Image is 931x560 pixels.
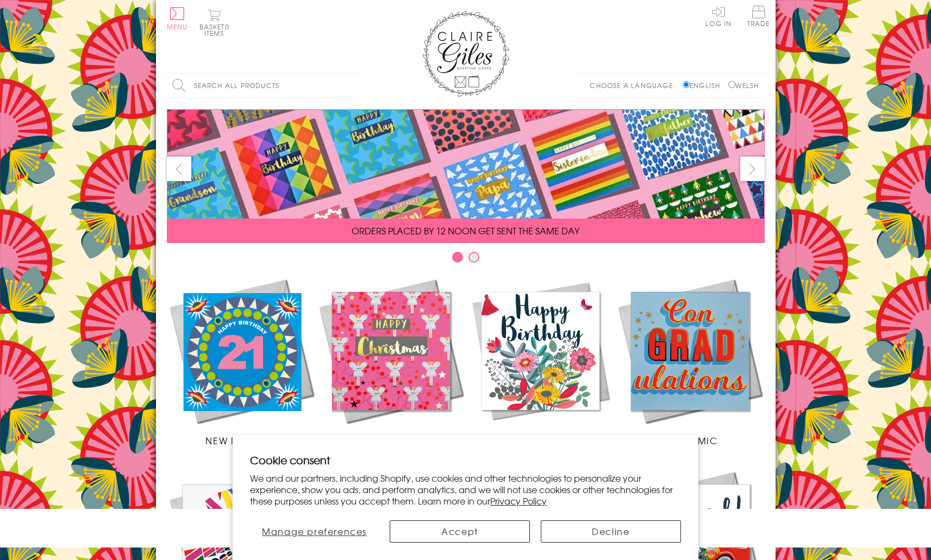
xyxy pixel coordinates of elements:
span: 0 items [204,22,229,38]
div: Carousel Pagination [167,251,765,268]
a: Christmas [316,276,466,447]
span: Trade [747,5,770,27]
input: English [683,81,690,88]
a: Academic [615,276,765,447]
p: We and our partners, including Shopify, use cookies and other technologies to personalize your ex... [250,472,681,506]
span: Academic [662,434,718,447]
a: New Releases [167,276,316,447]
span: Birthdays [514,434,566,447]
a: Birthdays [466,276,615,447]
span: Menu [167,22,188,32]
button: prev [167,157,191,181]
span: New Releases [205,434,277,447]
img: Claire Giles Greetings Cards [422,11,509,97]
button: Basket0 items [199,9,229,36]
h2: Cookie consent [250,452,681,468]
input: Welsh [728,81,735,88]
a: Privacy Policy [490,494,547,507]
button: Accept [390,520,530,543]
button: Carousel Page 2 [468,252,479,263]
span: Manage preferences [262,525,367,538]
a: Log In [705,5,732,27]
a: Trade [747,5,770,29]
button: Manage preferences [250,520,379,543]
label: English [683,80,726,90]
button: Carousel Page 1 (Current Slide) [452,252,463,263]
button: next [740,157,765,181]
p: Choose a language: [590,80,680,90]
input: Search all products [167,73,357,98]
label: Welsh [728,80,759,90]
span: Christmas [363,434,418,447]
button: Decline [541,520,681,543]
button: Menu [167,7,188,30]
input: Search [346,73,357,98]
span: ORDERS PLACED BY 12 NOON GET SENT THE SAME DAY [352,224,579,237]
